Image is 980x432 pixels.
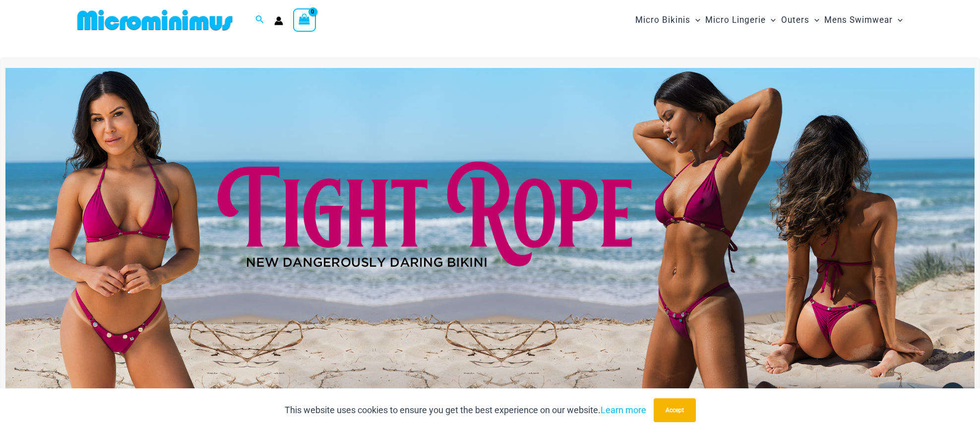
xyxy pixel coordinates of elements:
a: Micro LingerieMenu ToggleMenu Toggle [703,5,778,35]
span: Menu Toggle [766,7,776,33]
img: Tight Rope Pink Bikini [5,68,975,397]
span: Menu Toggle [809,7,819,33]
span: Micro Bikinis [635,7,690,33]
span: Outers [781,7,809,33]
span: Mens Swimwear [824,7,893,33]
span: Menu Toggle [690,7,700,33]
a: Micro BikinisMenu ToggleMenu Toggle [633,5,703,35]
a: View Shopping Cart, empty [293,8,316,31]
span: Menu Toggle [893,7,903,33]
span: Micro Lingerie [705,7,766,33]
button: Accept [654,398,696,422]
img: MM SHOP LOGO FLAT [73,9,237,31]
a: Mens SwimwearMenu ToggleMenu Toggle [822,5,905,35]
nav: Site Navigation [631,3,907,37]
p: This website uses cookies to ensure you get the best experience on our website. [285,403,646,418]
a: Account icon link [274,16,283,25]
a: Search icon link [255,14,264,26]
a: Learn more [601,405,646,415]
a: OutersMenu ToggleMenu Toggle [779,5,822,35]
